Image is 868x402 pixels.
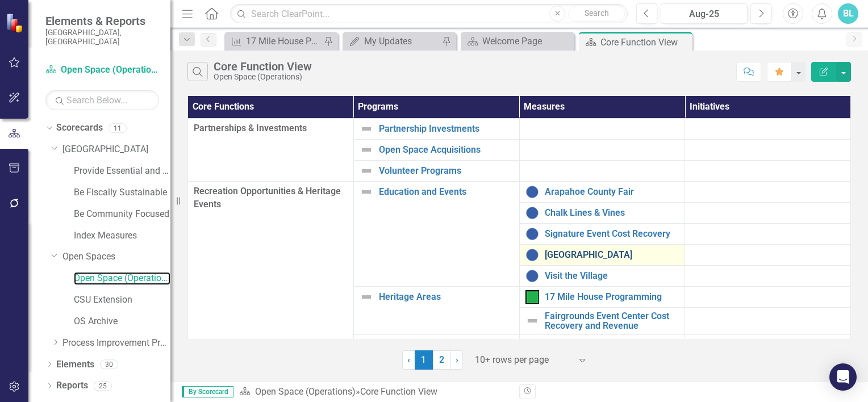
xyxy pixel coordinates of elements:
small: [GEOGRAPHIC_DATA], [GEOGRAPHIC_DATA] [45,28,159,47]
a: Welcome Page [464,34,571,48]
a: Arapahoe County Fair [545,187,679,197]
div: Core Function View [600,35,690,49]
a: Partnership Investments [379,124,514,134]
a: Education and Events [379,187,514,197]
span: Recreation Opportunities & Heritage Events [194,185,348,211]
a: Open Space (Operations) [45,64,159,77]
td: Double-Click to Edit Right Click for Context Menu [519,202,685,223]
div: 17 Mile House Programming [246,34,321,48]
img: Not Defined [360,185,373,199]
td: Double-Click to Edit Right Click for Context Menu [353,160,519,181]
div: » [239,386,511,399]
td: Double-Click to Edit Right Click for Context Menu [519,335,685,356]
a: Chalk Lines & Vines [545,208,679,218]
a: Provide Essential and Mandated Services [74,165,170,178]
img: Baselining [525,338,539,352]
td: Double-Click to Edit [188,118,354,181]
a: My Updates [345,34,439,48]
div: Core Function View [214,60,312,73]
a: [GEOGRAPHIC_DATA] [545,250,679,260]
img: Baselining [525,206,539,220]
input: Search Below... [45,90,159,110]
a: CSU Extension [74,294,170,307]
td: Double-Click to Edit Right Click for Context Menu [353,286,519,334]
td: Double-Click to Edit Right Click for Context Menu [353,118,519,139]
a: OS Archive [74,315,170,328]
img: Not Defined [360,143,373,157]
a: [GEOGRAPHIC_DATA] [62,143,170,156]
td: Double-Click to Edit [188,181,354,376]
a: Be Fiscally Sustainable [74,186,170,199]
input: Search ClearPoint... [230,4,628,24]
a: Visit the Village [545,271,679,281]
img: Not Defined [360,122,373,136]
a: Process Improvement Program [62,337,170,350]
img: Not Defined [360,338,373,352]
span: › [456,354,458,365]
td: Double-Click to Edit Right Click for Context Menu [519,244,685,265]
td: Double-Click to Edit Right Click for Context Menu [519,286,685,307]
span: By Scorecard [182,386,233,397]
a: Open Space (Operations) [255,386,356,397]
a: 2 [433,350,451,370]
a: Scorecards [56,122,103,135]
button: Aug-25 [661,3,748,24]
a: Volunteer Programs [379,166,514,176]
span: Elements & Reports [45,14,159,28]
img: Not Defined [360,290,373,304]
a: Index Measures [74,229,170,242]
span: ‹ [407,354,410,365]
button: Search [568,6,625,22]
a: Reports [56,379,88,392]
img: Not Defined [360,164,373,178]
td: Double-Click to Edit Right Click for Context Menu [519,223,685,244]
img: On Target [525,290,539,304]
button: BL [838,3,858,24]
a: Open Space Acquisitions [379,145,514,155]
img: Not Defined [525,314,539,328]
td: Double-Click to Edit Right Click for Context Menu [353,181,519,286]
img: ClearPoint Strategy [6,13,26,33]
td: Double-Click to Edit Right Click for Context Menu [353,335,519,377]
a: Fairgrounds Event Center Cost Recovery and Revenue [545,311,679,331]
div: Aug-25 [665,7,744,21]
div: Open Intercom Messenger [829,363,857,391]
a: Elements [56,358,94,371]
div: My Updates [364,34,439,48]
div: 30 [100,359,118,369]
span: Partnerships & Investments [194,122,348,135]
img: Baselining [525,269,539,283]
div: Open Space (Operations) [214,73,312,81]
img: Baselining [525,185,539,199]
a: Signature Event Cost Recovery [545,229,679,239]
a: Be Community Focused [74,208,170,221]
td: Double-Click to Edit Right Click for Context Menu [519,181,685,202]
div: 11 [108,123,127,133]
a: Heritage Areas [379,292,514,302]
div: Welcome Page [482,34,571,48]
td: Double-Click to Edit Right Click for Context Menu [519,265,685,286]
td: Double-Click to Edit Right Click for Context Menu [519,307,685,334]
a: 17 Mile House Programming [545,292,679,302]
div: 25 [94,381,112,391]
img: Baselining [525,227,539,241]
div: Core Function View [360,386,437,397]
a: Open Spaces [62,250,170,263]
a: Open Space (Operations) [74,272,170,285]
span: Search [585,9,609,18]
a: 17 Mile House Programming [227,34,321,48]
td: Double-Click to Edit Right Click for Context Menu [353,139,519,160]
img: Baselining [525,248,539,262]
span: 1 [415,350,433,370]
